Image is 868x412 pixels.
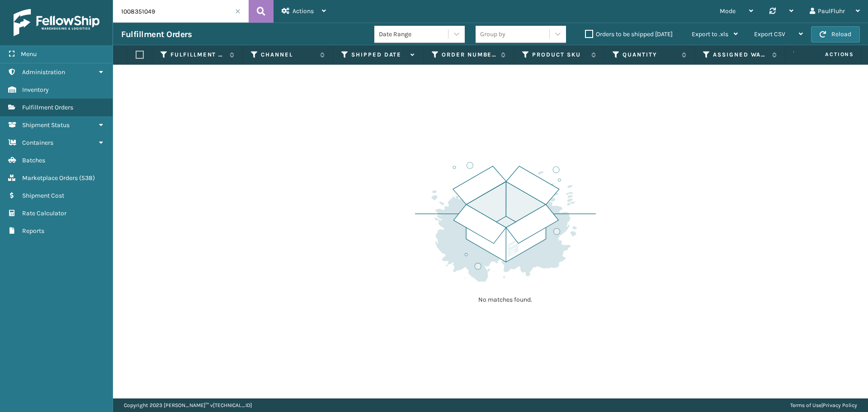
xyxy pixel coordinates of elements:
button: Reload [811,26,860,43]
div: Date Range [379,29,449,39]
span: Shipment Status [22,121,70,129]
span: Export CSV [754,30,785,38]
label: Fulfillment Order Id [170,51,225,59]
span: Batches [22,156,45,164]
label: Channel [261,51,316,59]
span: Marketplace Orders [22,174,78,182]
div: | [790,398,857,412]
span: Fulfillment Orders [22,104,73,111]
img: logo [14,9,99,36]
a: Privacy Policy [823,402,857,408]
span: Mode [720,7,736,15]
span: Rate Calculator [22,209,66,217]
span: Shipment Cost [22,192,64,199]
span: Actions [797,47,859,62]
span: Menu [21,50,37,58]
span: ( 538 ) [79,174,95,182]
span: Administration [22,68,65,76]
label: Orders to be shipped [DATE] [585,30,673,38]
span: Reports [22,227,44,235]
label: Product SKU [532,51,587,59]
label: Shipped Date [351,51,406,59]
label: Assigned Warehouse [713,51,768,59]
div: Group by [480,29,505,39]
p: Copyright 2023 [PERSON_NAME]™ v [TECHNICAL_ID] [124,398,252,412]
a: Terms of Use [790,402,821,408]
span: Inventory [22,86,49,94]
h3: Fulfillment Orders [121,29,192,40]
span: Export to .xls [692,30,728,38]
label: Order Number [442,51,496,59]
span: Actions [292,7,314,15]
span: Containers [22,139,53,147]
label: Quantity [623,51,677,59]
